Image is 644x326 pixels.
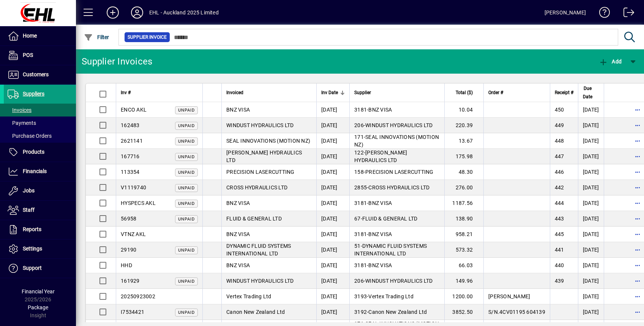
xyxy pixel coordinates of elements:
span: I7534421 [121,309,144,315]
td: [DATE] [578,180,604,195]
button: More options [631,290,644,302]
td: [DATE] [578,242,604,258]
span: Inv # [121,88,131,97]
td: - [349,242,444,258]
td: 13.67 [444,133,483,149]
span: Due Date [583,84,592,101]
span: BNZ VISA [368,107,392,113]
span: Invoices [8,107,32,113]
div: [PERSON_NAME] [545,6,586,19]
td: [DATE] [578,195,604,211]
span: WINDUST HYDRAULICS LTD [226,278,294,284]
td: [DATE] [578,304,604,320]
span: 449 [555,122,564,128]
td: - [349,227,444,242]
span: [PERSON_NAME] HYDRAULICS LTD [354,150,407,163]
td: 276.00 [444,180,483,195]
span: Suppliers [23,91,44,97]
span: Unpaid [178,248,195,253]
span: Staff [23,207,35,213]
a: Customers [4,65,76,84]
button: Add [597,55,623,68]
button: More options [631,119,644,131]
td: [DATE] [578,118,604,133]
span: Supplier Invoice [128,33,167,41]
span: ENCO AKL [121,107,147,113]
td: [DATE] [316,211,349,227]
td: [DATE] [316,273,349,289]
span: BNZ VISA [226,200,250,206]
span: PRECISION LASERCUTTING [226,169,295,175]
td: - [349,304,444,320]
span: Unpaid [178,201,195,206]
td: - [349,289,444,304]
a: Staff [4,201,76,220]
td: [DATE] [316,242,349,258]
button: More options [631,166,644,178]
button: More options [631,213,644,225]
td: - [349,258,444,273]
span: 2855 [354,184,367,191]
span: Jobs [23,187,35,194]
div: Order # [488,88,545,97]
span: S/N.4CV01195 604139 [488,309,545,315]
td: [DATE] [578,258,604,273]
span: Order # [488,88,503,97]
span: FLUID & GENERAL LTD [226,216,282,222]
div: Supplier Invoices [82,55,152,68]
span: 443 [555,216,564,222]
button: More options [631,228,644,240]
td: 958.21 [444,227,483,242]
span: Customers [23,71,49,77]
a: Invoices [4,104,76,117]
span: Inv Date [321,88,338,97]
span: 448 [555,138,564,144]
td: - [349,195,444,211]
a: Home [4,27,76,46]
button: More options [631,275,644,287]
td: 10.04 [444,102,483,118]
span: 161929 [121,278,140,284]
span: 158 [354,169,364,175]
span: 206 [354,122,364,128]
span: 3181 [354,107,367,113]
span: Vertex Trading Ltd [226,293,271,299]
span: Unpaid [178,139,195,144]
span: Unpaid [178,279,195,284]
span: FLUID & GENERAL LTD [362,216,418,222]
span: BNZ VISA [368,262,392,268]
td: [DATE] [578,149,604,164]
td: [DATE] [316,304,349,320]
td: - [349,273,444,289]
td: [DATE] [578,227,604,242]
button: More options [631,197,644,209]
span: 122 [354,150,364,156]
span: HYSPECS AKL [121,200,156,206]
span: 29190 [121,247,136,253]
td: [DATE] [316,258,349,273]
a: Support [4,259,76,278]
td: [DATE] [578,289,604,304]
a: Logout [618,2,635,26]
span: PRECISION LASERCUTTING [365,169,434,175]
button: More options [631,181,644,194]
div: Total ($) [449,88,480,97]
td: 220.39 [444,118,483,133]
span: DYNAMIC FLUID SYSTEMS INTERNATIONAL LTD [226,243,291,257]
span: Support [23,265,42,271]
span: Canon New Zealand Ltd [368,309,427,315]
span: 167716 [121,153,140,159]
span: WINDUST HYDRAULICS LTD [365,278,433,284]
span: CROSS HYDRAULICS LTD [368,184,429,191]
span: 446 [555,169,564,175]
button: More options [631,244,644,256]
a: Knowledge Base [593,2,610,26]
div: Invoiced [226,88,312,97]
button: Filter [82,30,111,44]
span: 447 [555,153,564,159]
span: Payments [8,120,36,126]
td: 138.90 [444,211,483,227]
span: Package [28,304,48,310]
button: Add [101,6,125,19]
td: - [349,102,444,118]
